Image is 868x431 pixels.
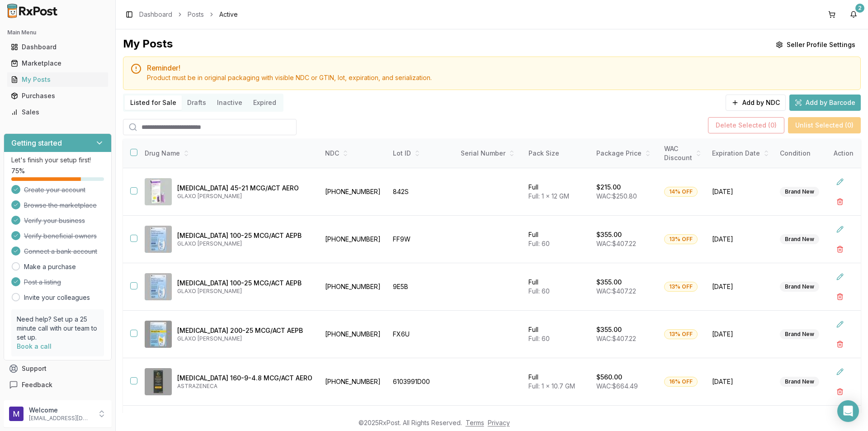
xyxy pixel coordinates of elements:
p: [MEDICAL_DATA] 200-25 MCG/ACT AEPB [177,326,312,335]
p: [MEDICAL_DATA] 100-25 MCG/ACT AEPB [177,231,312,240]
div: Product must be in original packaging with visible NDC or GTIN, lot, expiration, and serialization. [147,73,853,82]
div: 2 [855,4,864,13]
th: Condition [774,139,842,168]
span: Verify beneficial owners [24,232,97,241]
span: WAC: $407.22 [596,335,636,342]
button: Edit [832,364,848,380]
td: FX6U [387,311,455,358]
span: [DATE] [712,235,769,244]
p: $215.00 [596,183,621,192]
div: Marketplace [11,59,104,68]
p: GLAXO [PERSON_NAME] [177,335,312,342]
th: Pack Size [523,139,591,168]
nav: breadcrumb [139,10,238,19]
p: GLAXO [PERSON_NAME] [177,240,312,247]
a: Posts [188,10,204,19]
p: Welcome [29,406,92,415]
div: Drug Name [145,149,312,158]
span: [DATE] [712,282,769,291]
a: Privacy [488,419,510,426]
td: Full [523,216,591,263]
button: Drafts [182,95,212,110]
div: 13% OFF [664,234,698,244]
div: 13% OFF [664,282,698,292]
span: Verify your business [24,216,85,225]
button: Delete [832,289,848,305]
button: Marketplace [4,56,112,71]
button: Support [4,360,112,377]
a: Terms [466,419,484,426]
td: [PHONE_NUMBER] [320,311,387,358]
div: Package Price [596,149,653,158]
span: Full: 60 [528,240,550,247]
div: 16% OFF [664,377,698,387]
div: My Posts [123,37,173,53]
img: Advair HFA 45-21 MCG/ACT AERO [145,178,172,205]
button: Delete [832,336,848,352]
div: NDC [325,149,382,158]
div: Lot ID [393,149,450,158]
span: 75 % [11,166,25,175]
td: [PHONE_NUMBER] [320,263,387,311]
span: WAC: $664.49 [596,382,638,390]
h5: Reminder! [147,64,853,71]
h2: Main Menu [7,29,108,36]
span: Connect a bank account [24,247,97,256]
a: My Posts [7,71,108,88]
button: Delete [832,194,848,210]
a: Make a purchase [24,262,76,271]
img: Breo Ellipta 200-25 MCG/ACT AEPB [145,321,172,348]
p: [MEDICAL_DATA] 100-25 MCG/ACT AEPB [177,279,312,288]
span: [DATE] [712,330,769,339]
span: Post a listing [24,278,61,287]
a: Marketplace [7,55,108,71]
td: [PHONE_NUMBER] [320,358,387,406]
span: Active [219,10,238,19]
th: Action [826,139,861,168]
td: Full [523,168,591,216]
span: Feedback [22,380,52,389]
p: [MEDICAL_DATA] 45-21 MCG/ACT AERO [177,184,312,193]
span: Full: 1 x 12 GM [528,192,569,200]
div: Brand New [780,329,819,339]
p: Need help? Set up a 25 minute call with our team to set up. [17,315,99,342]
td: 6103991D00 [387,358,455,406]
a: Dashboard [139,10,172,19]
button: Delete [832,384,848,400]
button: Edit [832,316,848,332]
p: ASTRAZENECA [177,383,312,390]
div: Purchases [11,91,104,100]
button: Purchases [4,89,112,103]
td: Full [523,358,591,406]
button: My Posts [4,72,112,87]
div: 13% OFF [664,329,698,339]
button: Edit [832,269,848,285]
button: Inactive [212,95,248,110]
span: Create your account [24,185,85,194]
p: $560.00 [596,373,622,382]
div: Open Intercom Messenger [837,400,859,422]
td: 842S [387,168,455,216]
button: 2 [846,7,861,22]
span: [DATE] [712,377,769,386]
td: Full [523,263,591,311]
img: User avatar [9,407,24,421]
span: Full: 1 x 10.7 GM [528,382,575,390]
span: WAC: $407.22 [596,287,636,295]
img: Breo Ellipta 100-25 MCG/ACT AEPB [145,273,172,300]
div: Sales [11,108,104,117]
button: Feedback [4,377,112,393]
td: FF9W [387,216,455,263]
button: Seller Profile Settings [770,37,861,53]
div: Brand New [780,282,819,292]
span: Full: 60 [528,287,550,295]
div: Dashboard [11,43,104,52]
p: [MEDICAL_DATA] 160-9-4.8 MCG/ACT AERO [177,374,312,383]
a: Dashboard [7,39,108,55]
button: Add by Barcode [789,95,861,111]
button: Edit [832,174,848,190]
button: Add by NDC [726,95,786,111]
p: GLAXO [PERSON_NAME] [177,288,312,295]
img: RxPost Logo [4,4,61,18]
button: Edit [832,221,848,237]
